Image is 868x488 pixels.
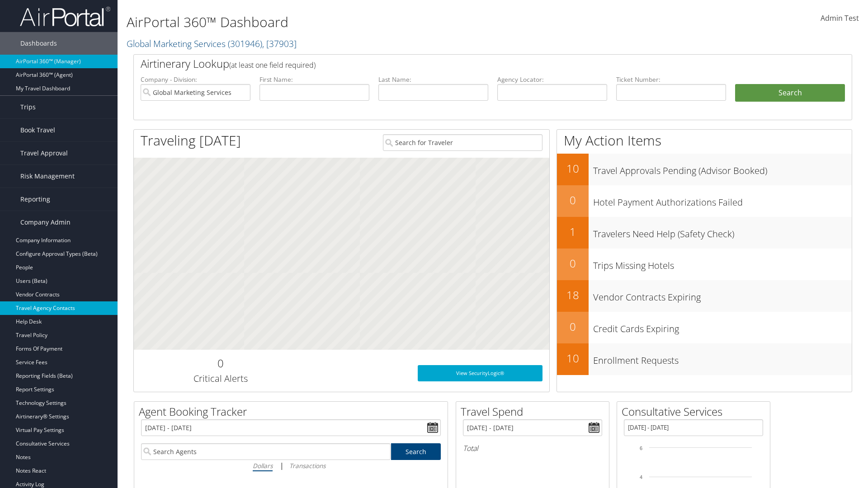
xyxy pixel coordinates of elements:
[20,211,71,234] span: Company Admin
[289,461,325,470] i: Transactions
[557,319,589,334] h2: 0
[141,131,241,150] h1: Traveling [DATE]
[391,443,441,460] a: Search
[497,75,607,84] label: Agency Locator:
[557,192,589,208] h2: 0
[139,404,448,419] h2: Agent Booking Tracker
[557,312,852,343] a: 0Credit Cards Expiring
[383,134,542,151] input: Search for Traveler
[20,165,75,188] span: Risk Management
[141,372,300,385] h3: Critical Alerts
[557,280,852,312] a: 18Vendor Contracts Expiring
[557,249,852,280] a: 0Trips Missing Hotels
[418,365,542,381] a: View SecurityLogic®
[821,5,859,33] a: Admin Test
[378,75,488,84] label: Last Name:
[557,224,589,239] h2: 1
[557,217,852,249] a: 1Travelers Need Help (Safety Check)
[20,6,110,27] img: airportal-logo.png
[593,160,852,177] h3: Travel Approvals Pending (Advisor Booked)
[20,96,36,118] span: Trips
[557,256,589,271] h2: 0
[593,286,852,304] h3: Vendor Contracts Expiring
[141,356,300,371] h2: 0
[821,13,859,23] span: Admin Test
[593,255,852,272] h3: Trips Missing Hotels
[127,38,297,50] a: Global Marketing Services
[461,404,609,419] h2: Travel Spend
[127,13,615,32] h1: AirPortal 360™ Dashboard
[229,60,316,70] span: (at least one field required)
[557,161,589,176] h2: 10
[640,474,642,480] tspan: 4
[640,446,642,451] tspan: 6
[593,350,852,367] h3: Enrollment Requests
[557,343,852,375] a: 10Enrollment Requests
[557,185,852,217] a: 0Hotel Payment Authorizations Failed
[593,223,852,240] h3: Travelers Need Help (Safety Check)
[20,119,55,141] span: Book Travel
[557,154,852,185] a: 10Travel Approvals Pending (Advisor Booked)
[141,443,391,460] input: Search Agents
[259,75,369,84] label: First Name:
[228,38,262,50] span: ( 301946 )
[593,192,852,209] h3: Hotel Payment Authorizations Failed
[262,38,297,50] span: , [ 37903 ]
[735,84,845,102] button: Search
[593,318,852,335] h3: Credit Cards Expiring
[557,287,589,303] h2: 18
[253,461,273,470] i: Dollars
[141,56,785,71] h2: Airtinerary Lookup
[20,142,68,164] span: Travel Approval
[557,351,589,366] h2: 10
[141,460,441,471] div: |
[141,75,250,84] label: Company - Division:
[622,404,770,419] h2: Consultative Services
[557,131,852,150] h1: My Action Items
[20,32,57,55] span: Dashboards
[616,75,726,84] label: Ticket Number:
[463,443,602,453] h6: Total
[20,188,50,211] span: Reporting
